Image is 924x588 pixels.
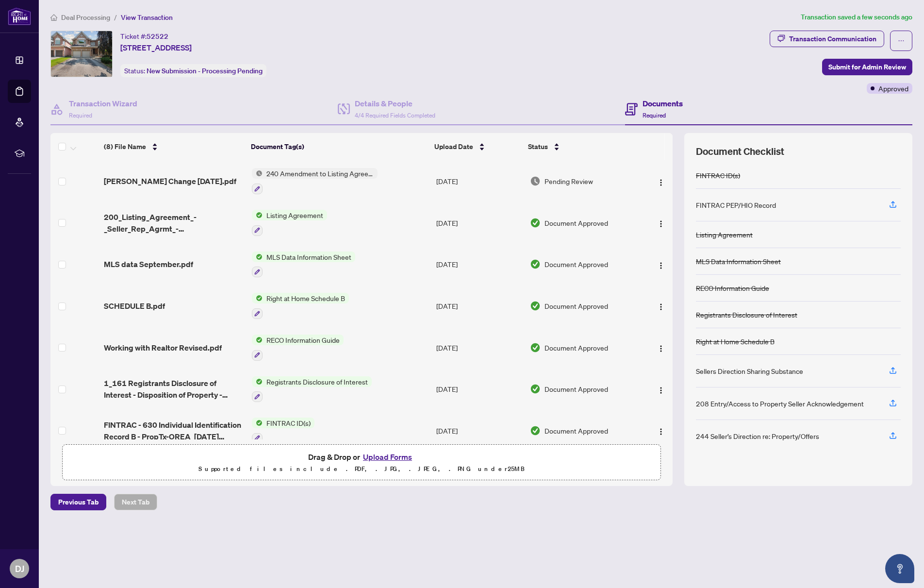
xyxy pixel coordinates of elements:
span: FINTRAC ID(s) [263,418,314,428]
span: 52522 [147,32,168,41]
button: Logo [653,340,669,355]
span: Approved [878,83,908,94]
span: Deal Processing [61,13,110,22]
span: Upload Date [434,141,473,152]
div: MLS Data Information Sheet [696,256,781,267]
h4: Transaction Wizard [69,98,137,109]
img: Status Icon [252,168,263,179]
button: Previous Tab [50,494,106,510]
td: [DATE] [432,285,527,327]
span: Working with Realtor Revised.pdf [104,342,222,353]
div: RECO Information Guide [696,283,769,293]
img: Logo [657,179,665,186]
button: Status IconRight at Home Schedule B [252,293,349,319]
span: Previous Tab [58,494,99,510]
span: 4/4 Required Fields Completed [355,112,435,119]
img: Status Icon [252,335,263,345]
span: Required [643,112,666,119]
td: [DATE] [432,244,527,286]
div: Right at Home Schedule B [696,336,775,347]
img: Document Status [530,342,541,353]
button: Submit for Admin Review [822,59,912,75]
button: Status IconMLS Data Information Sheet [252,252,355,278]
button: Logo [653,298,669,314]
article: Transaction saved a few seconds ago [801,12,912,23]
span: DJ [15,562,24,575]
td: [DATE] [432,410,527,452]
button: Logo [653,381,669,397]
span: home [50,14,57,21]
button: Open asap [885,554,914,583]
img: Document Status [530,425,541,436]
span: Required [69,112,92,119]
span: View Transaction [121,13,173,22]
span: [STREET_ADDRESS] [120,42,192,53]
span: ellipsis [898,37,905,44]
span: RECO Information Guide [263,335,344,345]
span: FINTRAC - 630 Individual Identification Record B - PropTx-OREA_[DATE] 16_11_05.pdf [104,419,244,442]
img: Logo [657,303,665,311]
img: logo [8,7,31,25]
span: Document Approved [544,259,608,269]
img: Status Icon [252,252,263,262]
span: [PERSON_NAME] Change [DATE].pdf [104,175,236,187]
span: Document Approved [544,384,608,394]
img: IMG-N12377533_1.jpg [51,31,112,77]
h4: Details & People [355,98,435,109]
button: Logo [653,256,669,272]
span: Pending Review [544,176,593,186]
span: MLS data September.pdf [104,258,193,270]
div: FINTRAC ID(s) [696,170,740,181]
h4: Documents [643,98,683,109]
div: Registrants Disclosure of Interest [696,309,797,320]
div: Listing Agreement [696,229,753,240]
button: Logo [653,215,669,231]
img: Status Icon [252,210,263,220]
button: Status IconRECO Information Guide [252,335,344,361]
span: Document Approved [544,342,608,353]
span: New Submission - Processing Pending [147,67,263,75]
img: Document Status [530,301,541,311]
li: / [114,12,117,23]
div: Transaction Communication [789,31,876,47]
div: Sellers Direction Sharing Substance [696,366,803,376]
th: (8) File Name [100,133,247,160]
span: Document Approved [544,425,608,436]
button: Logo [653,173,669,189]
span: 240 Amendment to Listing Agreement - Authority to Offer for Sale Price Change/Extension/Amendment(s) [263,168,378,179]
button: Next Tab [114,494,157,510]
td: [DATE] [432,202,527,244]
span: Drag & Drop orUpload FormsSupported files include .PDF, .JPG, .JPEG, .PNG under25MB [63,445,660,481]
img: Status Icon [252,293,263,303]
button: Transaction Communication [770,31,884,47]
p: Supported files include .PDF, .JPG, .JPEG, .PNG under 25 MB [68,463,655,475]
th: Document Tag(s) [247,133,431,160]
td: [DATE] [432,160,527,202]
img: Status Icon [252,376,263,387]
span: Document Approved [544,301,608,311]
button: Upload Forms [360,451,415,463]
img: Document Status [530,259,541,269]
span: Status [528,141,548,152]
div: Ticket #: [120,31,168,42]
button: Logo [653,423,669,438]
img: Logo [657,345,665,353]
img: Logo [657,262,665,269]
img: Logo [657,428,665,436]
span: (8) File Name [104,141,146,152]
span: Document Checklist [696,145,784,158]
span: Right at Home Schedule B [263,293,349,303]
div: 208 Entry/Access to Property Seller Acknowledgement [696,398,864,409]
img: Document Status [530,218,541,228]
th: Upload Date [430,133,524,160]
span: Drag & Drop or [308,451,415,463]
img: Document Status [530,176,541,186]
img: Logo [657,386,665,394]
button: Status IconRegistrants Disclosure of Interest [252,376,372,403]
td: [DATE] [432,327,527,369]
span: Listing Agreement [263,210,327,220]
th: Status [524,133,638,160]
span: Document Approved [544,218,608,228]
span: Registrants Disclosure of Interest [263,376,372,387]
span: Submit for Admin Review [828,59,906,75]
